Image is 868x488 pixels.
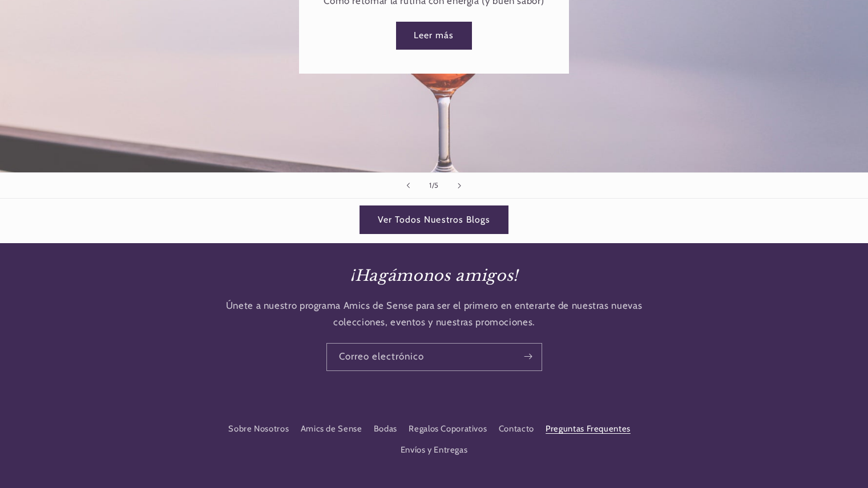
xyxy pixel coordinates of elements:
a: Envíos y Entregas [401,439,468,460]
a: Contacto [499,419,534,439]
button: Diapositiva siguiente [447,173,473,198]
em: ¡Hagámonos amigos! [350,266,518,285]
a: Regalos Coporativos [409,419,487,439]
a: Bodas [374,419,397,439]
span: / [432,180,435,192]
span: 1 [429,180,432,192]
p: Únete a nuestro programa Amics de Sense para ser el primero en enterarte de nuestras nuevas colec... [224,297,644,331]
a: Amics de Sense [301,419,362,439]
span: 5 [434,180,439,192]
a: Ver Todos Nuestros Blogs [360,205,508,233]
a: Preguntas Frequentes [546,419,631,439]
a: Sobre Nosotros [228,422,289,439]
a: Leer más [396,21,472,49]
button: Suscribirse [515,343,541,371]
button: Diapositiva anterior [395,173,421,198]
